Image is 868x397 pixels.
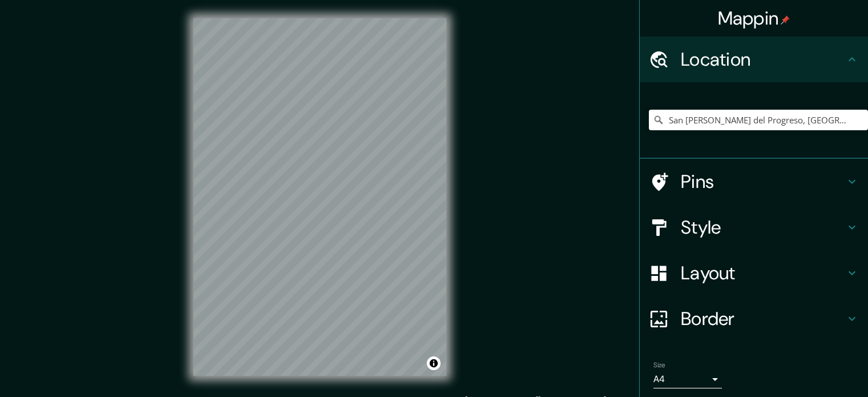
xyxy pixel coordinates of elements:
div: A4 [653,370,722,388]
div: Location [640,37,868,82]
h4: Style [681,216,845,239]
div: Border [640,296,868,342]
div: Style [640,204,868,250]
h4: Pins [681,170,845,193]
div: Pins [640,159,868,204]
h4: Mappin [718,7,790,30]
button: Toggle attribution [427,356,441,370]
img: pin-icon.png [781,15,790,25]
h4: Location [681,48,845,71]
canvas: Map [193,18,446,376]
div: Layout [640,250,868,296]
h4: Border [681,307,845,330]
h4: Layout [681,262,845,284]
label: Size [653,360,665,370]
input: Pick your city or area [649,110,868,130]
